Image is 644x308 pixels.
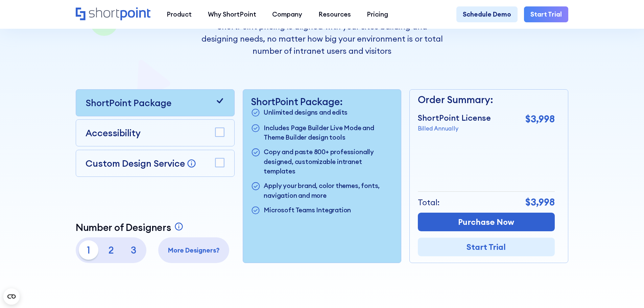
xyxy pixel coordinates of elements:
p: ShortPoint pricing is aligned with your sites building and designing needs, no matter how big you... [201,21,443,57]
a: Schedule Demo [456,6,518,23]
a: Purchase Now [418,213,555,231]
div: Pricing [367,9,388,19]
a: Start Trial [524,6,568,23]
button: Open CMP widget [3,288,20,305]
p: Total: [418,196,440,209]
p: 1 [79,240,98,260]
p: 2 [101,240,121,260]
p: Copy and paste 800+ professionally designed, customizable intranet templates [264,147,393,176]
div: Company [272,9,302,19]
a: Start Trial [418,238,555,256]
p: Order Summary: [418,93,555,107]
p: Billed Annually [418,124,491,133]
div: Why ShortPoint [208,9,256,19]
p: $3,998 [525,195,555,210]
p: ShortPoint Package [86,96,171,110]
p: Accessibility [86,126,141,140]
a: Home [76,7,150,21]
p: Apply your brand, color themes, fonts, navigation and more [264,181,393,200]
a: Number of Designers [76,222,186,233]
a: Product [159,6,200,23]
p: More Designers? [162,245,226,255]
p: Custom Design Service [86,158,185,169]
a: Resources [310,6,359,23]
p: Includes Page Builder Live Mode and Theme Builder design tools [264,123,393,142]
a: Company [264,6,310,23]
p: Number of Designers [76,222,171,233]
p: Microsoft Teams Integration [264,205,351,216]
a: Why ShortPoint [200,6,264,23]
div: Resources [318,9,351,19]
p: ShortPoint Package: [251,96,393,108]
p: $3,998 [525,112,555,126]
div: Product [167,9,192,19]
p: 3 [124,240,143,260]
a: Pricing [359,6,397,23]
p: Unlimited designs and edits [264,108,348,118]
p: ShortPoint License [418,112,491,124]
iframe: Chat Widget [610,276,644,308]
